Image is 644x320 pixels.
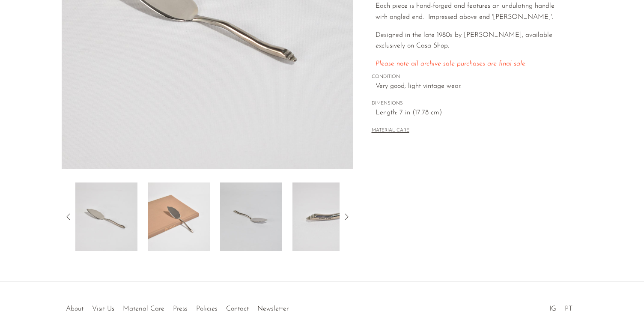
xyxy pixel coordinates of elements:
[62,299,293,315] ul: Quick links
[376,30,564,52] p: Designed in the late 1980s by [PERSON_NAME], available exclusively on Casa Shop.
[123,305,164,312] a: Material Care
[196,305,218,312] a: Policies
[66,305,83,312] a: About
[549,305,556,312] a: IG
[75,182,137,251] img: Stainless Cheese Server
[565,305,572,312] a: PT
[92,305,114,312] a: Visit Us
[545,299,577,315] ul: Social Medias
[372,73,564,81] span: CONDITION
[376,60,527,67] span: Please note all archive sale purchases are final sale.
[372,100,564,108] span: DIMENSIONS
[148,182,210,251] img: Stainless Cheese Server
[376,108,564,119] span: Length: 7 in (17.78 cm)
[226,305,249,312] a: Contact
[372,128,409,134] button: MATERIAL CARE
[220,182,282,251] img: Stainless Cheese Server
[292,182,355,251] img: Stainless Cheese Server
[173,305,188,312] a: Press
[376,81,564,92] span: Very good; light vintage wear.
